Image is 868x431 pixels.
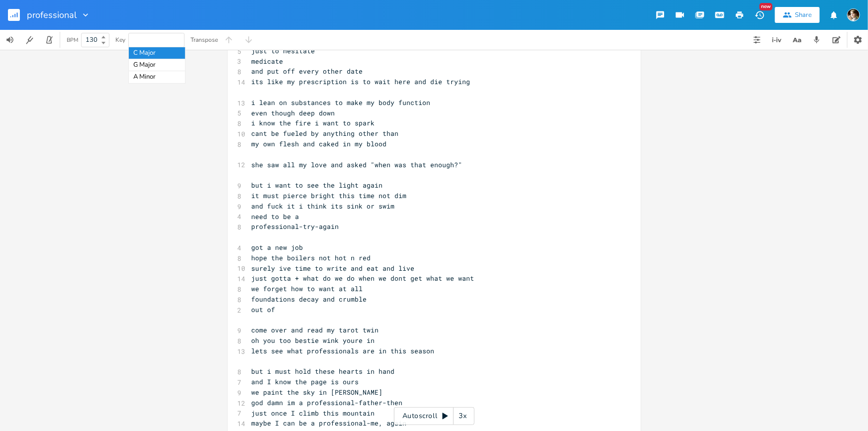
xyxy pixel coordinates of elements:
span: it must pierce bright this time not dim [252,191,407,200]
span: oh you too bestie wink youre in [252,336,375,345]
button: New [750,6,770,24]
div: G Major [129,59,185,71]
span: we paint the sky in [PERSON_NAME] [252,388,383,397]
span: but i want to see the light again [252,181,383,190]
span: just to hesitate [252,46,315,55]
span: come over and read my tarot twin [252,325,379,334]
span: she saw all my love and asked "when was that enough?" [252,160,463,169]
span: cant be fueled by anything other than [252,129,399,138]
span: professional [27,10,77,19]
span: even though deep down [252,108,335,117]
span: lets see what professionals are in this season [252,346,435,355]
img: Robert Wise [847,8,860,21]
span: we forget how to want at all [252,284,363,293]
div: Share [795,10,812,19]
span: surely ive time to write and eat and live [252,264,415,273]
span: its like my prescription is to wait here and die trying [252,77,471,86]
span: but i must hold these hearts in hand [252,367,395,376]
div: 3x [454,407,472,425]
span: i lean on substances to make my body function [252,98,431,107]
span: maybe I can be a professional-me, again [252,419,407,428]
span: and fuck it i think its sink or swim [252,202,395,211]
button: Share [775,7,820,23]
div: New [760,3,772,10]
span: i know the fire i want to spark [252,118,375,127]
span: just gotta + what do we do when we dont get what we want [252,274,475,283]
div: Autoscroll [394,407,475,425]
span: god damn im a professional-father-then [252,398,403,407]
div: BPM [67,37,78,43]
span: out of [252,305,276,314]
span: foundations decay and crumble [252,295,367,304]
div: A Minor [129,71,185,83]
span: and I know the page is ours [252,377,359,386]
span: need to be a [252,212,299,221]
span: medicate [252,57,284,66]
span: professional-try-again [252,222,339,231]
span: and put off every other date [252,67,363,76]
span: got a new job [252,243,303,252]
div: Transpose [191,37,218,43]
div: C Major [129,47,185,59]
div: Key [115,37,125,43]
span: just once I climb this mountain [252,409,375,418]
span: hope the boilers not hot n red [252,253,371,262]
span: my own flesh and caked in my blood [252,139,387,148]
